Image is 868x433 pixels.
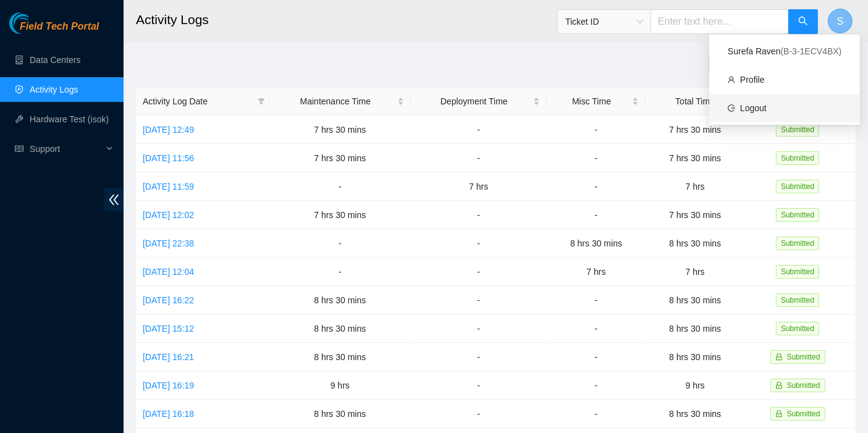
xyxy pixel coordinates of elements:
[9,12,62,34] img: Akamai Technologies
[547,144,646,172] td: -
[411,314,547,343] td: -
[255,92,268,111] span: filter
[740,103,767,113] a: Logout
[787,353,820,361] span: Submitted
[411,116,547,144] td: -
[646,201,744,229] td: 7 hrs 30 mins
[646,314,744,343] td: 8 hrs 30 mins
[776,293,819,307] span: Submitted
[269,314,411,343] td: 8 hrs 30 mins
[646,371,744,400] td: 9 hrs
[9,22,99,38] a: Akamai TechnologiesField Tech Portal
[547,371,646,400] td: -
[411,343,547,371] td: -
[269,400,411,428] td: 8 hrs 30 mins
[740,75,765,85] a: Profile
[776,123,819,137] span: Submitted
[781,46,842,56] span: ( B-3-1ECV4BX )
[547,229,646,258] td: 8 hrs 30 mins
[646,88,744,116] th: Total Time
[143,409,194,419] a: [DATE] 16:18
[776,265,819,279] span: Submitted
[143,267,194,277] a: [DATE] 12:04
[143,380,194,390] a: [DATE] 16:19
[776,237,819,250] span: Submitted
[411,144,547,172] td: -
[269,229,411,258] td: -
[837,14,844,29] span: S
[411,400,547,428] td: -
[143,95,253,108] span: Activity Log Date
[30,85,78,95] a: Activity Logs
[30,55,80,65] a: Data Centers
[411,258,547,286] td: -
[143,153,194,163] a: [DATE] 11:56
[651,9,789,34] input: Enter text here...
[646,286,744,314] td: 8 hrs 30 mins
[269,343,411,371] td: 8 hrs 30 mins
[258,98,265,105] span: filter
[269,144,411,172] td: 7 hrs 30 mins
[411,229,547,258] td: -
[547,314,646,343] td: -
[646,172,744,201] td: 7 hrs
[547,258,646,286] td: 7 hrs
[143,295,194,305] a: [DATE] 16:22
[776,322,819,335] span: Submitted
[547,172,646,201] td: -
[30,114,109,124] a: Hardware Test (isok)
[646,229,744,258] td: 8 hrs 30 mins
[547,400,646,428] td: -
[269,371,411,400] td: 9 hrs
[411,286,547,314] td: -
[143,238,194,248] a: [DATE] 22:38
[646,343,744,371] td: 8 hrs 30 mins
[646,116,744,144] td: 7 hrs 30 mins
[775,382,783,389] span: lock
[646,258,744,286] td: 7 hrs
[776,208,819,222] span: Submitted
[646,400,744,428] td: 8 hrs 30 mins
[787,381,820,390] span: Submitted
[143,125,194,135] a: [DATE] 12:49
[775,353,783,361] span: lock
[547,286,646,314] td: -
[828,9,853,33] button: S
[547,343,646,371] td: -
[30,137,103,161] span: Support
[269,286,411,314] td: 8 hrs 30 mins
[143,352,194,362] a: [DATE] 16:21
[269,258,411,286] td: -
[565,12,643,31] span: Ticket ID
[269,201,411,229] td: 7 hrs 30 mins
[776,180,819,193] span: Submitted
[646,144,744,172] td: 7 hrs 30 mins
[20,21,99,33] span: Field Tech Portal
[787,410,820,418] span: Submitted
[411,172,547,201] td: 7 hrs
[788,9,818,34] button: search
[775,410,783,418] span: lock
[547,201,646,229] td: -
[411,201,547,229] td: -
[728,44,841,58] div: Surefa Raven
[143,324,194,334] a: [DATE] 15:12
[547,116,646,144] td: -
[15,145,23,153] span: read
[104,188,124,211] span: double-left
[411,371,547,400] td: -
[798,16,808,28] span: search
[269,116,411,144] td: 7 hrs 30 mins
[143,182,194,191] a: [DATE] 11:59
[776,151,819,165] span: Submitted
[143,210,194,220] a: [DATE] 12:02
[269,172,411,201] td: -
